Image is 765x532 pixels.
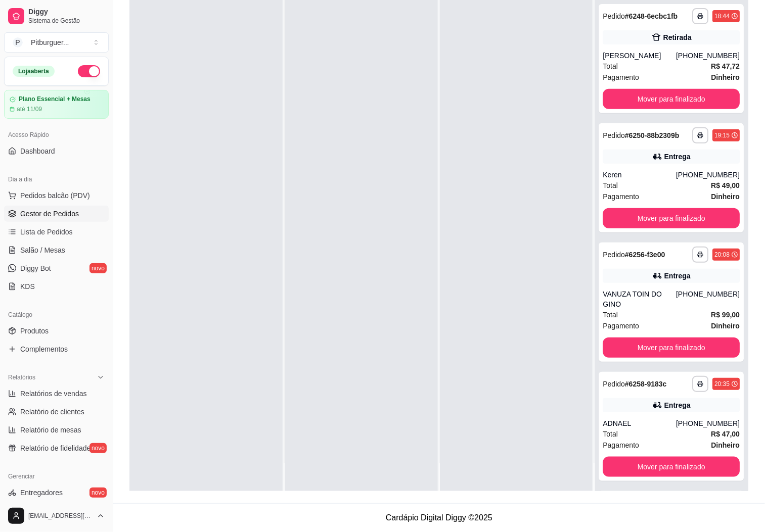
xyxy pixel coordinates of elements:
[28,17,105,25] span: Sistema de Gestão
[711,430,740,438] strong: R$ 47,00
[113,503,765,532] footer: Cardápio Digital Diggy © 2025
[711,441,740,449] strong: Dinheiro
[4,260,109,276] a: Diggy Botnovo
[603,320,639,331] span: Pagamento
[4,504,109,528] button: [EMAIL_ADDRESS][DOMAIN_NAME]
[603,380,625,388] span: Pedido
[20,425,81,435] span: Relatório de mesas
[603,89,740,109] button: Mover para finalizado
[711,62,740,70] strong: R$ 47,72
[4,224,109,240] a: Lista de Pedidos
[603,337,740,358] button: Mover para finalizado
[28,8,105,17] span: Diggy
[19,95,91,103] article: Plano Essencial + Mesas
[4,307,109,323] div: Catálogo
[8,373,35,381] span: Relatórios
[4,341,109,357] a: Complementos
[603,72,639,83] span: Pagamento
[4,32,109,53] button: Select a team
[4,468,109,485] div: Gerenciar
[711,311,740,319] strong: R$ 99,00
[20,389,87,399] span: Relatórios de vendas
[603,131,625,139] span: Pedido
[4,4,109,28] a: DiggySistema de Gestão
[20,190,90,201] span: Pedidos balcão (PDV)
[625,251,665,259] strong: # 6256-f3e00
[20,209,79,219] span: Gestor de Pedidos
[711,73,740,81] strong: Dinheiro
[4,404,109,420] a: Relatório de clientes
[676,289,740,309] div: [PHONE_NUMBER]
[4,171,109,187] div: Dia a dia
[4,278,109,295] a: KDS
[4,127,109,143] div: Acesso Rápido
[4,385,109,402] a: Relatórios de vendas
[20,281,35,292] span: KDS
[664,271,691,281] div: Entrega
[4,187,109,204] button: Pedidos balcão (PDV)
[20,407,84,417] span: Relatório de clientes
[20,227,73,237] span: Lista de Pedidos
[31,37,69,47] div: Pitburguer ...
[4,242,109,258] a: Salão / Mesas
[4,323,109,339] a: Produtos
[20,443,91,453] span: Relatório de fidelidade
[28,512,93,520] span: [EMAIL_ADDRESS][DOMAIN_NAME]
[625,131,679,139] strong: # 6250-88b2309b
[603,51,676,61] div: [PERSON_NAME]
[603,191,639,202] span: Pagamento
[4,143,109,159] a: Dashboard
[20,344,68,354] span: Complementos
[17,105,42,113] article: até 11/09
[603,289,676,309] div: VANUZA TOIN DO GINO
[664,152,691,162] div: Entrega
[78,65,100,77] button: Alterar Status
[664,400,691,410] div: Entrega
[603,440,639,451] span: Pagamento
[20,488,63,498] span: Entregadores
[603,12,625,20] span: Pedido
[603,428,618,440] span: Total
[20,263,51,273] span: Diggy Bot
[603,208,740,228] button: Mover para finalizado
[20,245,65,255] span: Salão / Mesas
[711,181,740,189] strong: R$ 49,00
[714,131,730,139] div: 19:15
[603,309,618,320] span: Total
[603,170,676,180] div: Keren
[4,440,109,456] a: Relatório de fidelidadenovo
[603,418,676,428] div: ADNAEL
[625,380,667,388] strong: # 6258-9183c
[4,422,109,438] a: Relatório de mesas
[676,170,740,180] div: [PHONE_NUMBER]
[4,485,109,501] a: Entregadoresnovo
[603,457,740,477] button: Mover para finalizado
[676,51,740,61] div: [PHONE_NUMBER]
[714,251,730,259] div: 20:08
[714,12,730,20] div: 18:44
[603,180,618,191] span: Total
[20,326,49,336] span: Produtos
[20,146,55,156] span: Dashboard
[4,90,109,119] a: Plano Essencial + Mesasaté 11/09
[711,322,740,330] strong: Dinheiro
[711,192,740,201] strong: Dinheiro
[13,37,23,47] span: P
[603,251,625,259] span: Pedido
[663,32,692,42] div: Retirada
[714,380,730,388] div: 20:35
[676,418,740,428] div: [PHONE_NUMBER]
[13,66,55,77] div: Loja aberta
[603,61,618,72] span: Total
[625,12,678,20] strong: # 6248-6ecbc1fb
[4,206,109,222] a: Gestor de Pedidos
